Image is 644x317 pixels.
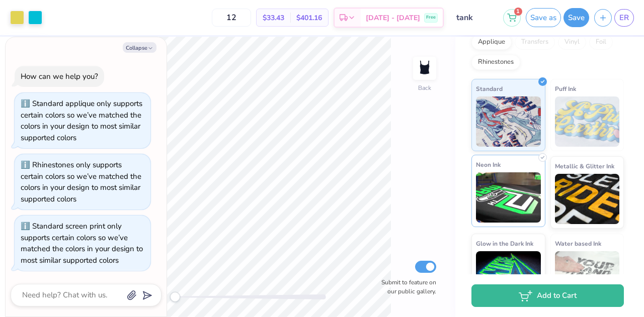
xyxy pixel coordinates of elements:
[170,292,180,302] div: Accessibility label
[558,35,586,50] div: Vinyl
[555,238,601,249] span: Water based Ink
[21,71,98,81] div: How can we help you?
[555,251,620,301] img: Water based Ink
[476,251,541,301] img: Glow in the Dark Ink
[415,58,435,78] img: Back
[476,159,501,170] span: Neon Ink
[418,83,431,92] div: Back
[21,221,143,265] div: Standard screen print only supports certain colors so we’ve matched the colors in your design to ...
[471,284,624,307] button: Add to Cart
[212,9,251,27] input: – –
[555,83,576,94] span: Puff Ink
[21,98,142,143] div: Standard applique only supports certain colors so we’ve matched the colors in your design to most...
[476,172,541,223] img: Neon Ink
[449,8,498,28] input: Untitled Design
[514,8,522,16] span: 1
[296,13,322,23] span: $401.16
[563,8,589,27] button: Save
[471,35,512,50] div: Applique
[619,12,629,24] span: ER
[476,83,503,94] span: Standard
[21,160,141,204] div: Rhinestones only supports certain colors so we’ve matched the colors in your design to most simil...
[555,96,620,147] img: Puff Ink
[426,14,436,21] span: Free
[263,13,284,23] span: $33.43
[526,8,561,27] button: Save as
[515,35,555,50] div: Transfers
[476,96,541,147] img: Standard
[555,161,614,171] span: Metallic & Glitter Ink
[476,238,533,249] span: Glow in the Dark Ink
[376,278,436,296] label: Submit to feature on our public gallery.
[589,35,613,50] div: Foil
[366,13,420,23] span: [DATE] - [DATE]
[471,55,520,70] div: Rhinestones
[555,174,620,224] img: Metallic & Glitter Ink
[503,9,521,27] button: 1
[123,42,156,53] button: Collapse
[614,9,634,27] a: ER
